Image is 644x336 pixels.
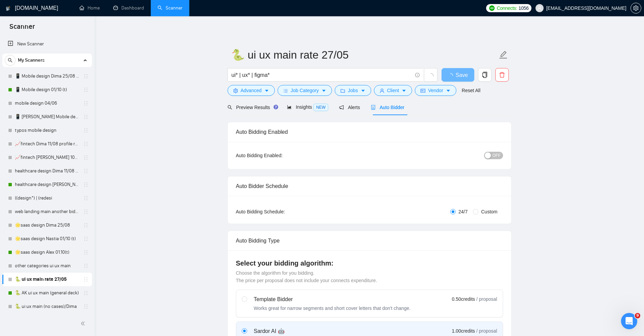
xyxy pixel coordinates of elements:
span: holder [83,155,89,160]
span: bars [283,88,288,93]
span: robot [371,105,376,110]
span: area-chart [287,105,292,109]
div: Sardor AI 🤖 [254,327,359,335]
span: double-left [80,320,87,327]
span: loading [448,73,456,79]
div: Template Bidder [254,295,411,303]
span: Scanner [4,22,40,36]
a: 🌟saas design Dima 25/08 [15,218,79,232]
span: OFF [493,152,501,159]
a: 📱 Mobile design Dima 25/08 (another cover) [15,69,79,83]
button: settingAdvancedcaret-down [228,85,275,96]
span: holder [83,101,89,106]
span: 24/7 [456,208,470,215]
span: Save [456,71,468,79]
button: Save [442,68,474,82]
span: caret-down [402,88,406,93]
span: Insights [287,104,328,110]
span: caret-down [321,88,326,93]
button: copy [478,68,492,82]
span: holder [83,263,89,269]
img: upwork-logo.png [489,5,495,11]
span: holder [83,195,89,201]
span: 0.50 credits [452,295,475,303]
a: mobile design 04/06 [15,97,79,110]
span: Advanced [241,87,262,94]
span: holder [83,168,89,174]
span: search [228,105,232,110]
a: 📈fintech [PERSON_NAME] 10/07 profile rate [15,151,79,164]
span: idcard [421,88,425,93]
span: caret-down [446,88,451,93]
span: loading [428,73,434,79]
span: NEW [313,104,328,111]
span: Custom [478,208,500,215]
span: Vendor [428,87,443,94]
input: Search Freelance Jobs... [232,71,412,79]
button: barsJob Categorycaret-down [278,85,332,96]
input: Scanner name... [231,46,498,63]
span: / proposal [476,328,497,334]
iframe: Intercom live chat [621,313,637,329]
span: copy [478,72,491,78]
a: healthcare design Dima 11/08 profile rate [15,164,79,178]
span: holder [83,182,89,187]
div: Auto Bidding Enabled [236,122,503,142]
span: holder [83,236,89,241]
a: Reset All [462,87,480,94]
div: Works great for narrow segments and short cover letters that don't change. [254,305,411,312]
span: Choose the algorithm for you bidding. The price per proposal does not include your connects expen... [236,270,377,283]
span: holder [83,87,89,92]
span: holder [83,73,89,79]
div: Tooltip anchor [273,104,279,110]
span: Auto Bidder [371,105,404,110]
span: holder [83,223,89,228]
span: caret-down [361,88,365,93]
li: New Scanner [2,37,92,51]
span: setting [233,88,238,93]
a: other categories ui ux main [15,259,79,273]
a: searchScanner [158,5,183,11]
span: Connects: [497,4,517,12]
a: 🌟saas design Nastia 01/10 (t) [15,232,79,246]
span: holder [83,250,89,255]
span: delete [496,72,508,78]
span: Alerts [339,105,360,110]
span: folder [340,88,345,93]
span: 9 [635,313,640,318]
div: Auto Bidder Schedule [236,176,503,196]
span: / proposal [476,296,497,302]
a: 📱 [PERSON_NAME] Mobile design 24/09 (mob des cat/deck) [15,110,79,124]
a: setting [630,5,641,11]
span: Jobs [348,87,358,94]
a: 🐍 ui ux main (no cases)/Dima [15,300,79,313]
button: userClientcaret-down [374,85,412,96]
span: holder [83,209,89,214]
a: 📈fintech Dima 11/08 profile rate without Exclusively (25.08 to 24/7) [15,137,79,151]
button: setting [630,3,641,14]
div: Auto Bidding Schedule: [236,208,325,215]
a: 🐍 AK ui ux main (general deck) [15,286,79,300]
a: dashboardDashboard [113,5,144,11]
a: New Scanner [8,37,87,51]
a: healthcare design [PERSON_NAME] 04/06 profile rate [15,178,79,191]
div: Auto Bidding Enabled: [236,152,325,159]
h4: Select your bidding algorithm: [236,258,503,268]
span: Job Category [291,87,319,94]
span: info-circle [415,73,420,77]
a: ((design*) | (redesi [15,191,79,205]
span: holder [83,114,89,120]
span: user [380,88,384,93]
span: Client [387,87,399,94]
span: caret-down [264,88,269,93]
div: Auto Bidding Type [236,231,503,250]
button: delete [495,68,509,82]
span: holder [83,304,89,309]
a: 🌟saas design Alex 01.10(t) [15,246,79,259]
span: 1056 [519,4,529,12]
a: homeHome [79,5,100,11]
span: notification [339,105,344,110]
span: holder [83,128,89,133]
button: search [5,55,16,66]
span: search [5,58,15,63]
